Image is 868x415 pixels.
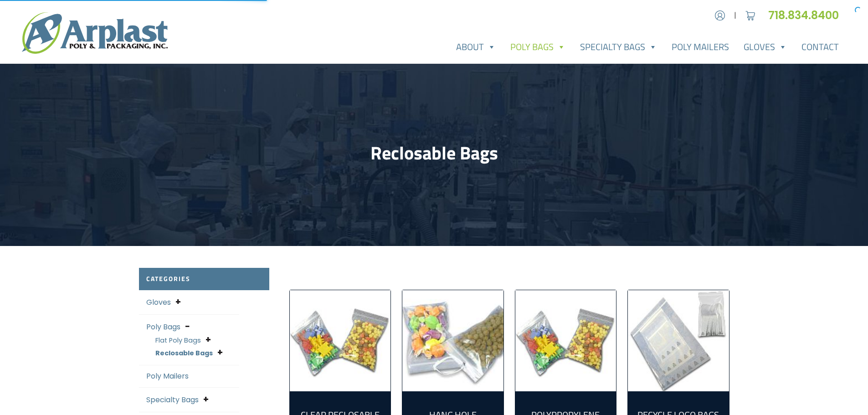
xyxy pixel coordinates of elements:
a: Poly Bags [146,322,180,332]
img: Polypropylene Reclosable Bags [515,290,616,391]
img: Clear Reclosable Poly Bags [290,290,391,391]
a: Visit product category Recycle Logo Bags [628,290,729,391]
a: Visit product category Polypropylene Reclosable Bags [515,290,616,391]
a: Reclosable Bags [155,348,213,358]
a: Poly Mailers [146,371,189,381]
a: Specialty Bags [573,38,664,56]
img: Recycle Logo Bags [628,290,729,391]
span: | [734,10,736,21]
a: Visit product category Hang Hole Reclosable Bags [402,290,503,391]
h1: Reclosable Bags [139,142,729,164]
a: Specialty Bags [146,395,199,405]
a: Poly Bags [503,38,573,56]
img: logo [22,12,168,54]
a: Poly Mailers [664,38,736,56]
h2: Categories [139,268,269,290]
a: Gloves [736,38,794,56]
img: Hang Hole Reclosable Bags [402,290,503,391]
a: Contact [794,38,846,56]
a: Visit product category Clear Reclosable Poly Bags [290,290,391,391]
a: Flat Poly Bags [155,336,201,345]
a: About [449,38,503,56]
a: 718.834.8400 [768,8,846,23]
a: Gloves [146,297,171,307]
